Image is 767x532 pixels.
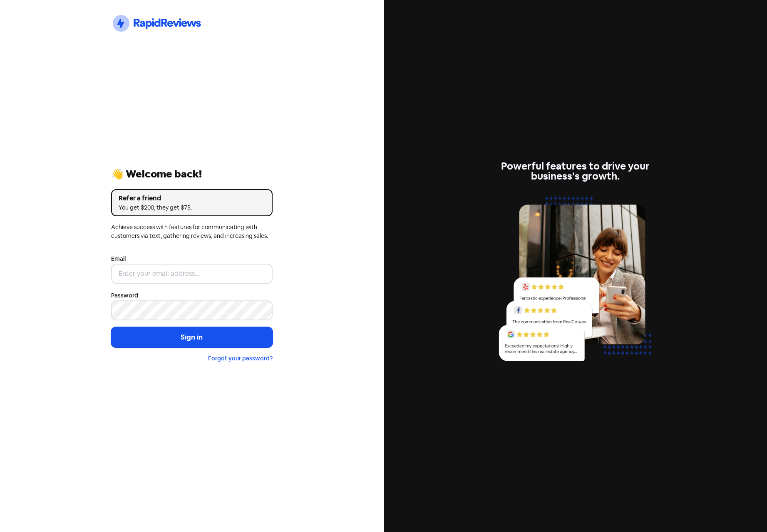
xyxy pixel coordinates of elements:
[111,291,138,300] label: Password
[119,193,265,203] div: Refer a friend
[494,191,656,371] img: reviews
[111,264,273,284] input: Enter your email address...
[494,161,656,181] div: Powerful features to drive your business's growth.
[208,355,273,362] a: Forgot your password?
[111,255,126,263] label: Email
[111,327,273,348] button: Sign in
[111,223,273,240] div: Achieve success with features for communicating with customers via text, gathering reviews, and i...
[111,169,273,179] div: 👋 Welcome back!
[119,203,265,212] div: You get $200, they get $75.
